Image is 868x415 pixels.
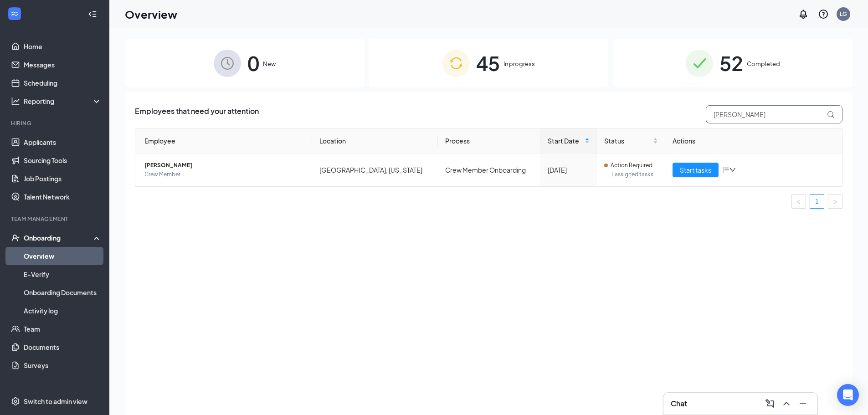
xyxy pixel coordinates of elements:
[263,59,276,68] span: New
[125,6,177,22] h1: Overview
[763,396,777,411] button: ComposeMessage
[810,195,824,208] a: 1
[832,199,838,205] span: right
[135,128,312,154] th: Employee
[791,194,806,209] button: left
[24,356,102,374] a: Surveys
[706,105,842,123] input: Search by Name, Job Posting, or Process
[548,165,590,175] div: [DATE]
[11,97,20,106] svg: Analysis
[548,136,583,146] span: Start Date
[797,398,808,409] svg: Minimize
[604,136,651,146] span: Status
[11,215,100,223] div: Team Management
[24,151,102,169] a: Sourcing Tools
[312,154,438,186] td: [GEOGRAPHIC_DATA], [US_STATE]
[796,396,810,411] button: Minimize
[673,163,719,177] button: Start tasks
[24,74,102,92] a: Scheduling
[791,194,806,209] li: Previous Page
[837,384,859,406] div: Open Intercom Messenger
[247,47,259,79] span: 0
[24,283,102,302] a: Onboarding Documents
[312,128,438,154] th: Location
[798,9,809,20] svg: Notifications
[24,56,102,74] a: Messages
[611,170,658,179] span: 1 assigned tasks
[24,338,102,356] a: Documents
[779,396,794,411] button: ChevronUp
[747,59,780,68] span: Completed
[24,97,102,106] div: Reporting
[781,398,792,409] svg: ChevronUp
[476,47,500,79] span: 45
[671,399,687,409] h3: Chat
[24,247,102,265] a: Overview
[24,320,102,338] a: Team
[665,128,842,154] th: Actions
[24,37,102,56] a: Home
[24,302,102,320] a: Activity log
[438,128,540,154] th: Process
[24,265,102,283] a: E-Verify
[840,10,847,18] div: LG
[11,397,20,406] svg: Settings
[818,9,829,20] svg: QuestionInfo
[24,169,102,188] a: Job Postings
[24,233,94,242] div: Onboarding
[729,167,736,173] span: down
[719,47,743,79] span: 52
[796,199,801,205] span: left
[24,188,102,206] a: Talent Network
[144,161,305,170] span: [PERSON_NAME]
[810,194,824,209] li: 1
[722,166,729,174] span: bars
[88,10,97,19] svg: Collapse
[11,233,20,242] svg: UserCheck
[24,133,102,151] a: Applicants
[144,170,305,179] span: Crew Member
[828,194,842,209] li: Next Page
[828,194,842,209] button: right
[10,9,19,18] svg: WorkstreamLogo
[503,59,535,68] span: In progress
[680,165,711,175] span: Start tasks
[11,119,100,127] div: Hiring
[24,397,87,406] div: Switch to admin view
[611,161,652,170] span: Action Required
[135,105,259,123] span: Employees that need your attention
[765,398,776,409] svg: ComposeMessage
[597,128,665,154] th: Status
[438,154,540,186] td: Crew Member Onboarding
